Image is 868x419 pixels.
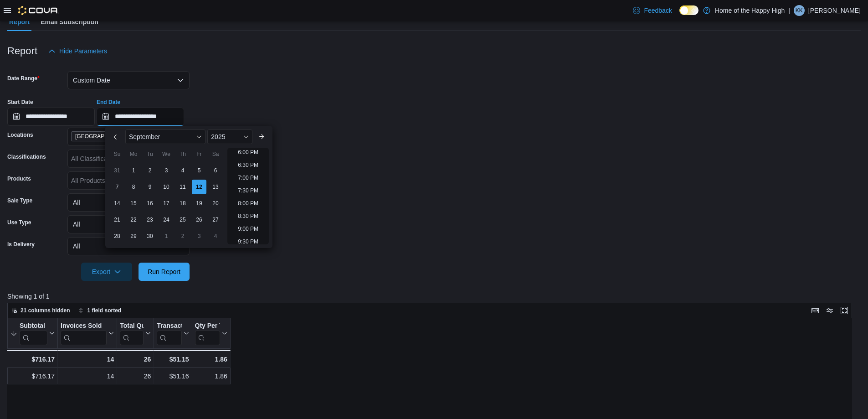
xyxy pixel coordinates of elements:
button: All [67,215,190,233]
button: Custom Date [67,71,190,89]
div: September, 2025 [109,162,224,244]
p: Showing 1 of 1 [7,292,861,301]
span: 1 field sorted [87,307,122,314]
p: | [788,5,790,16]
div: day-2 [143,163,157,178]
div: day-12 [192,180,206,194]
div: Transaction Average [157,322,181,345]
div: day-27 [208,212,223,227]
div: day-22 [126,212,141,227]
span: KK [796,5,803,16]
li: 7:30 PM [234,185,262,196]
button: Invoices Sold [61,322,114,345]
div: 14 [61,371,114,382]
span: Report [9,13,30,31]
li: 6:00 PM [234,147,262,158]
div: Total Quantity [120,322,144,331]
span: 21 columns hidden [21,307,70,314]
div: day-31 [110,163,124,178]
li: 8:30 PM [234,211,262,222]
input: Dark Mode [679,5,699,15]
div: Kalvin Keys [794,5,805,16]
div: Subtotal [20,322,47,345]
div: Sa [208,147,223,161]
div: day-15 [126,196,141,211]
div: day-28 [110,229,124,243]
div: Fr [192,147,206,161]
li: 6:30 PM [234,160,262,171]
button: Hide Parameters [45,42,111,60]
div: Subtotal [20,322,47,331]
a: Feedback [629,1,675,20]
div: day-3 [192,229,206,243]
div: $51.15 [157,354,189,365]
div: Transaction Average [157,322,181,331]
div: Su [110,147,124,161]
button: Subtotal [10,322,55,345]
label: Sale Type [7,197,32,204]
div: day-30 [143,229,157,243]
div: day-17 [159,196,174,211]
div: day-18 [175,196,190,211]
div: We [159,147,174,161]
div: day-24 [159,212,174,227]
label: Start Date [7,98,33,106]
button: Qty Per Transaction [195,322,227,345]
label: End Date [97,98,120,106]
div: Button. Open the month selector. September is currently selected. [125,129,205,144]
img: Cova [18,6,59,15]
input: Press the down key to enter a popover containing a calendar. Press the escape key to close the po... [97,108,184,126]
button: All [67,237,190,255]
div: day-29 [126,229,141,243]
li: 9:30 PM [234,236,262,247]
div: Invoices Sold [61,322,107,345]
button: Run Report [139,263,190,281]
label: Use Type [7,219,31,226]
li: 9:00 PM [234,223,262,234]
div: 1.86 [195,371,227,382]
div: Total Quantity [120,322,144,345]
button: 1 field sorted [75,305,125,316]
h3: Report [7,46,37,57]
div: 26 [120,371,151,382]
button: Enter fullscreen [839,305,850,316]
span: Saskatoon - City Park - Fire & Flower [71,131,158,141]
div: day-5 [192,163,206,178]
div: day-19 [192,196,206,211]
div: day-14 [110,196,124,211]
button: Display options [824,305,835,316]
span: Email Subscription [41,13,98,31]
button: Previous Month [109,129,123,144]
div: day-1 [126,163,141,178]
ul: Time [227,148,269,244]
span: September [129,133,160,140]
div: $716.17 [10,354,55,365]
div: 26 [120,354,151,365]
div: 14 [61,354,114,365]
div: Invoices Sold [61,322,107,331]
div: 1.86 [195,354,227,365]
div: day-1 [159,229,174,243]
label: Is Delivery [7,241,35,248]
div: Button. Open the year selector. 2025 is currently selected. [207,129,252,144]
div: $716.17 [10,371,55,382]
div: day-7 [110,180,124,194]
div: day-10 [159,180,174,194]
span: Feedback [644,6,672,15]
button: Keyboard shortcuts [810,305,821,316]
span: Export [87,263,127,281]
div: Qty Per Transaction [195,322,220,331]
div: $51.16 [157,371,189,382]
div: day-20 [208,196,223,211]
div: day-26 [192,212,206,227]
div: Mo [126,147,141,161]
p: Home of the Happy High [715,5,785,16]
button: Export [81,263,132,281]
span: Run Report [148,267,180,276]
span: Hide Parameters [59,47,107,56]
div: Qty Per Transaction [195,322,220,345]
div: day-21 [110,212,124,227]
div: day-25 [175,212,190,227]
div: Th [175,147,190,161]
button: 21 columns hidden [8,305,74,316]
